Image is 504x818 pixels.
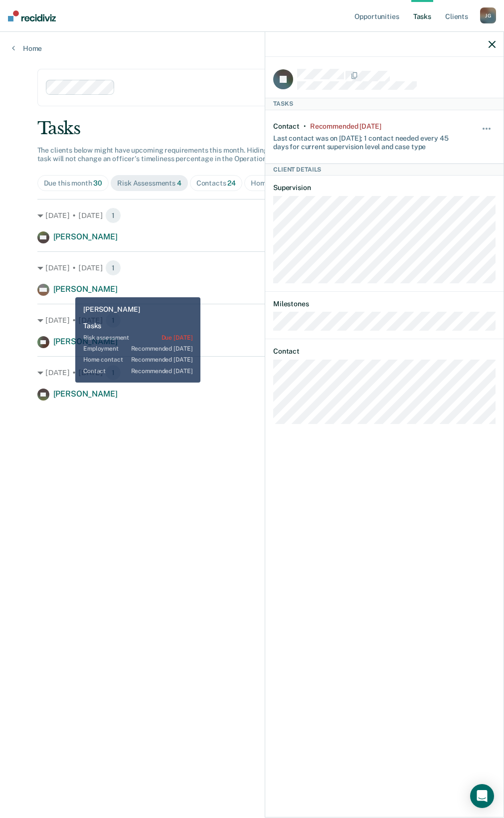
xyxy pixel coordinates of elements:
div: Home Contacts [251,179,309,188]
div: Recommended 4 days ago [310,122,381,131]
span: The clients below might have upcoming requirements this month. Hiding a below task will not chang... [37,146,298,163]
div: Tasks [37,118,467,139]
a: Home [12,44,492,53]
div: [DATE] • [DATE] [37,260,467,276]
dt: Supervision [273,184,496,192]
div: Client Details [265,164,504,176]
span: 1 [105,312,121,328]
img: Recidiviz [8,10,56,21]
span: 30 [93,179,102,187]
span: 1 [105,207,121,223]
span: 1 [105,365,121,381]
div: • [304,122,306,131]
div: [DATE] • [DATE] [37,207,467,223]
div: [DATE] • [DATE] [37,312,467,328]
div: [DATE] • [DATE] [37,365,467,381]
span: [PERSON_NAME] [53,232,118,241]
span: 24 [227,179,236,187]
div: Contact [273,122,300,131]
div: Due this month [44,179,103,188]
div: Risk Assessments [117,179,181,188]
div: J G [480,7,496,23]
span: 1 [105,260,121,276]
span: [PERSON_NAME] [53,389,118,399]
span: [PERSON_NAME] [53,337,118,346]
div: Contacts [196,179,236,188]
span: 4 [177,179,181,187]
dt: Contact [273,347,496,356]
div: Tasks [265,98,504,110]
span: [PERSON_NAME] [53,284,118,294]
div: Last contact was on [DATE]; 1 contact needed every 45 days for current supervision level and case... [273,130,459,151]
dt: Milestones [273,300,496,308]
div: Open Intercom Messenger [470,784,494,808]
